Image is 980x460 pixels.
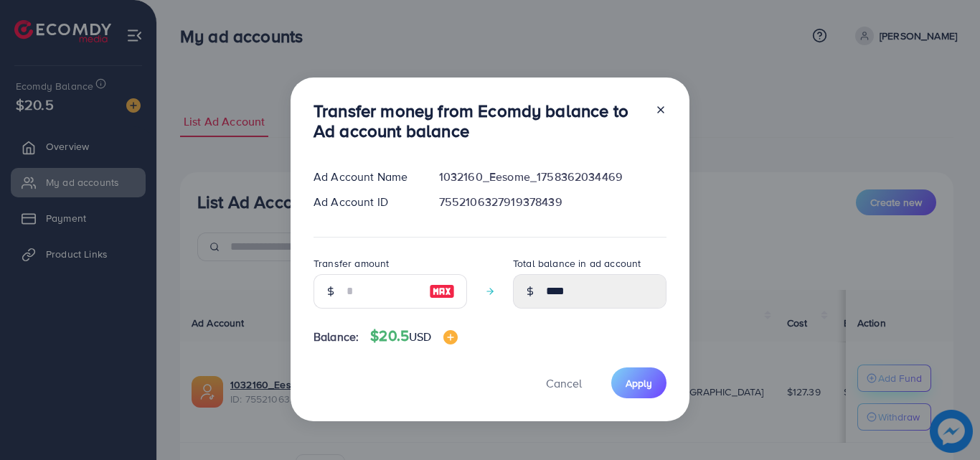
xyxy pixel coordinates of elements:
div: 1032160_Eesome_1758362034469 [428,169,678,185]
label: Transfer amount [314,256,389,271]
label: Total balance in ad account [513,256,641,271]
span: Apply [626,376,652,390]
img: image [429,283,455,300]
button: Cancel [528,367,600,398]
span: Cancel [546,375,582,391]
img: image [443,330,458,344]
h4: $20.5 [370,327,457,345]
h3: Transfer money from Ecomdy balance to Ad account balance [314,100,644,142]
div: Ad Account ID [302,194,428,210]
button: Apply [611,367,666,398]
span: Balance: [314,329,359,345]
div: Ad Account Name [302,169,428,185]
div: 7552106327919378439 [428,194,678,210]
span: USD [409,329,431,344]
